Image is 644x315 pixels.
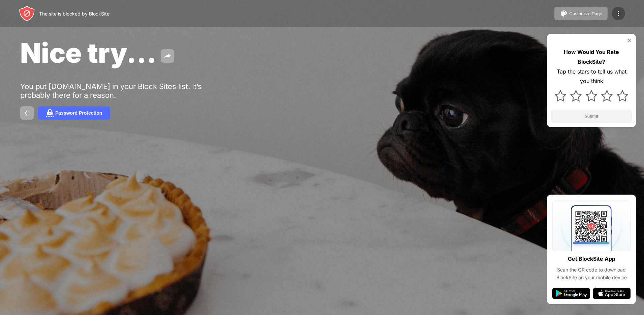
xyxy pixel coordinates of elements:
[55,110,102,116] div: Password Protection
[19,5,35,22] img: header-logo.svg
[555,90,566,102] img: star.svg
[560,9,568,18] img: pallet.svg
[626,38,632,43] img: rate-us-close.svg
[552,288,590,299] img: google-play.svg
[614,9,622,18] img: menu-icon.svg
[163,52,172,60] img: share.svg
[586,90,597,102] img: star.svg
[569,11,602,16] div: Customize Page
[568,254,615,264] div: Get BlockSite App
[552,266,631,281] div: Scan the QR code to download BlockSite on your mobile device
[552,200,631,251] img: qrcode.svg
[617,90,628,102] img: star.svg
[551,47,632,67] div: How Would You Rate BlockSite?
[39,11,110,17] div: The site is blocked by BlockSite
[551,110,632,123] button: Submit
[20,82,228,99] div: You put [DOMAIN_NAME] in your Block Sites list. It’s probably there for a reason.
[23,109,31,117] img: back.svg
[570,90,582,102] img: star.svg
[601,90,613,102] img: star.svg
[20,36,157,69] span: Nice try...
[46,109,54,117] img: password.svg
[593,288,631,299] img: app-store.svg
[551,67,632,86] div: Tap the stars to tell us what you think
[38,106,110,120] button: Password Protection
[554,7,608,20] button: Customize Page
